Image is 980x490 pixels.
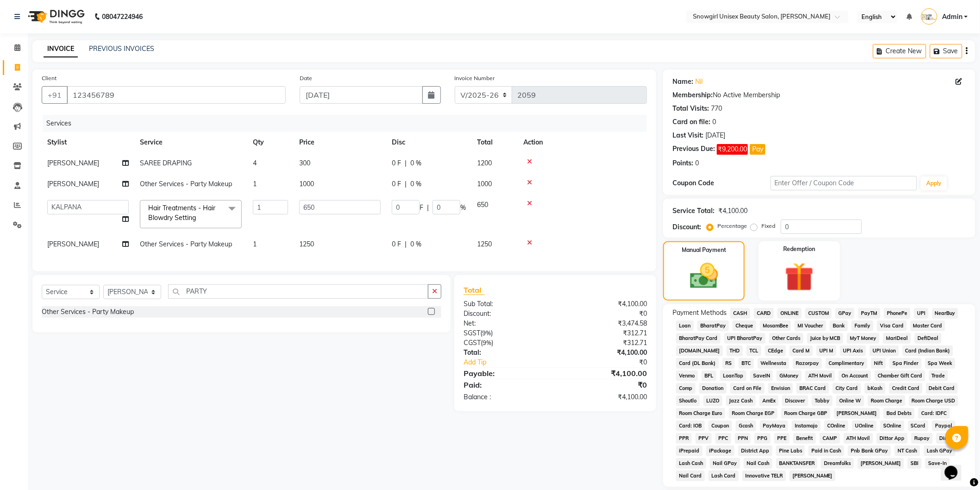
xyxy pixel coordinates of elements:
[761,222,775,230] label: Fixed
[42,86,68,104] button: +91
[427,203,429,213] span: |
[709,421,732,431] span: Coupon
[921,8,937,25] img: Admin
[676,471,705,481] span: Nail Card
[672,178,770,188] div: Coupon Code
[695,77,703,87] a: Nil
[457,392,555,402] div: Balance :
[555,379,654,390] div: ₹0
[676,433,692,444] span: PPR
[134,132,247,153] th: Service
[716,433,731,444] span: PPC
[676,371,698,381] span: Venmo
[555,338,654,348] div: ₹312.71
[294,132,386,153] th: Price
[392,158,401,168] span: 0 F
[735,433,751,444] span: PPN
[300,74,312,82] label: Date
[676,358,719,369] span: Card (DL Bank)
[47,180,99,188] span: [PERSON_NAME]
[781,408,830,419] span: Room Charge GBP
[464,285,485,295] span: Total
[464,339,481,347] span: CGST
[464,329,480,337] span: SGST
[836,396,864,406] span: Online W
[672,206,715,216] div: Service Total:
[24,4,87,30] img: logo
[750,144,766,155] button: Pay
[455,74,495,82] label: Invoice Number
[824,421,848,431] span: COnline
[672,144,715,155] div: Previous Due:
[457,358,572,367] a: Add Tip
[477,201,488,209] span: 650
[720,371,747,381] span: LoanTap
[929,371,949,381] span: Trade
[925,358,956,369] span: Spa Week
[903,346,954,356] span: Card (Indian Bank)
[460,203,466,213] span: %
[942,12,962,22] span: Admin
[925,458,950,469] span: Save-In
[839,371,871,381] span: On Account
[817,346,836,356] span: UPI M
[89,44,154,53] a: PREVIOUS INVOICES
[253,159,257,167] span: 4
[792,421,821,431] span: Instamojo
[858,308,880,319] span: PayTM
[790,346,813,356] span: Card M
[858,458,904,469] span: [PERSON_NAME]
[769,333,804,344] span: Other Cards
[877,433,908,444] span: Dittor App
[833,383,861,394] span: City Card
[914,308,929,319] span: UPI
[884,308,911,319] span: PhonePe
[420,203,423,213] span: F
[247,132,294,153] th: Qty
[483,339,491,346] span: 9%
[410,239,421,249] span: 0 %
[676,421,705,431] span: Card: IOB
[840,346,866,356] span: UPI Axis
[405,239,407,249] span: |
[797,383,829,394] span: BRAC Card
[706,446,735,456] span: iPackage
[555,319,654,328] div: ₹3,474.58
[880,421,905,431] span: SOnline
[722,358,735,369] span: RS
[699,383,727,394] span: Donation
[718,206,748,216] div: ₹4,100.00
[168,284,428,299] input: Search or Scan
[457,309,555,319] div: Discount:
[457,379,555,390] div: Paid:
[477,240,492,248] span: 1250
[918,408,950,419] span: Card: IDFC
[776,458,818,469] span: BANKTANSFER
[702,371,716,381] span: BFL
[875,371,925,381] span: Chamber Gift Card
[696,433,712,444] span: PPV
[793,358,822,369] span: Razorpay
[729,408,778,419] span: Room Charge EGP
[42,132,134,153] th: Stylist
[744,458,773,469] span: Nail Cash
[405,158,407,168] span: |
[821,458,854,469] span: Dreamfolks
[392,239,401,249] span: 0 F
[865,383,886,394] span: bKash
[747,346,761,356] span: TCL
[908,458,922,469] span: SBI
[299,180,314,188] span: 1000
[676,446,703,456] span: iPrepaid
[140,159,192,167] span: SAREE DRAPING
[778,308,802,319] span: ONLINE
[870,346,899,356] span: UPI Union
[932,308,959,319] span: NearBuy
[482,329,491,337] span: 9%
[852,421,877,431] span: UOnline
[844,433,873,444] span: ATH Movil
[253,180,257,188] span: 1
[717,222,747,230] label: Percentage
[908,421,929,431] span: SCard
[884,408,915,419] span: Bad Debts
